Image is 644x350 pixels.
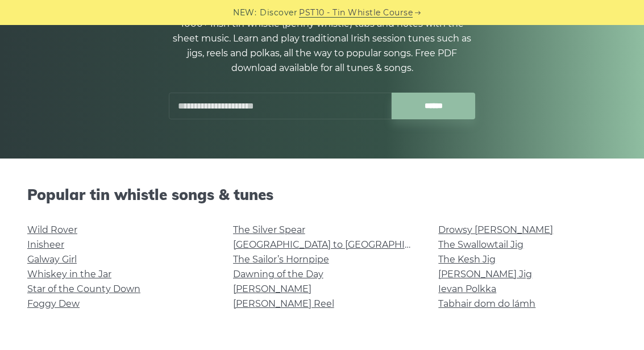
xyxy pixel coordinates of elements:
[438,224,553,235] a: Drowsy [PERSON_NAME]
[27,254,77,265] a: Galway Girl
[27,239,64,250] a: Inisheer
[27,269,111,280] a: Whiskey in the Jar
[27,284,140,294] a: Star of the County Down
[27,186,617,203] h2: Popular tin whistle songs & tunes
[233,224,305,235] a: The Silver Spear
[438,269,532,280] a: [PERSON_NAME] Jig
[233,239,443,250] a: [GEOGRAPHIC_DATA] to [GEOGRAPHIC_DATA]
[233,298,334,309] a: [PERSON_NAME] Reel
[233,284,311,294] a: [PERSON_NAME]
[438,284,496,294] a: Ievan Polkka
[169,16,476,76] p: 1000+ Irish tin whistle (penny whistle) tabs and notes with the sheet music. Learn and play tradi...
[438,298,535,309] a: Tabhair dom do lámh
[260,6,297,19] span: Discover
[233,6,256,19] span: NEW:
[27,298,80,309] a: Foggy Dew
[233,254,329,265] a: The Sailor’s Hornpipe
[299,6,413,19] a: PST10 - Tin Whistle Course
[438,254,496,265] a: The Kesh Jig
[438,239,523,250] a: The Swallowtail Jig
[27,224,77,235] a: Wild Rover
[233,269,323,280] a: Dawning of the Day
